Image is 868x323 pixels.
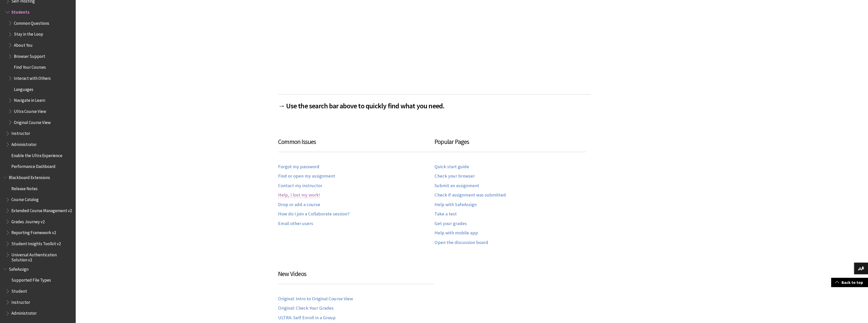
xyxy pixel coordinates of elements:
a: Check your browser [435,173,475,179]
a: Forgot my password [278,164,319,170]
a: Check if assignment was submitted [435,192,506,198]
span: SafeAssign [9,265,29,272]
span: Common Questions [14,19,49,26]
span: Find Your Courses [14,63,46,70]
span: Instructor [11,298,30,305]
span: Universal Authentication Solution v2 [11,251,72,262]
span: About You [14,41,33,48]
a: Get your grades [435,221,467,227]
span: Performance Dashboard [11,162,56,169]
span: Student Insights Toolkit v2 [11,239,61,246]
h2: → Use the search bar above to quickly find what you need. [278,94,591,111]
a: Help with SafeAssign [435,202,477,208]
a: Contact my instructor [278,183,322,189]
a: Quick start guide [435,164,469,170]
a: Take a test [435,211,457,217]
span: Release Notes [11,184,38,191]
a: ULTRA: Self Enroll in a Group [278,315,336,321]
a: Open the discussion board [435,240,488,245]
nav: Book outline for Blackboard Extensions [3,173,73,262]
h3: Common Issues [278,137,435,152]
span: Student [11,287,27,294]
span: Supported File Types [11,276,51,283]
span: Students [11,8,30,15]
span: Browser Support [14,52,45,59]
h3: New Videos [278,269,435,284]
a: Drop or add a course [278,202,320,208]
a: How do I join a Collaborate session? [278,211,349,217]
span: Navigate in Learn [14,96,45,103]
span: Stay in the Loop [14,30,43,37]
span: Grades Journey v2 [11,217,45,224]
span: Administrator [11,309,37,316]
span: Course Catalog [11,195,39,202]
nav: Book outline for Blackboard SafeAssign [3,265,73,317]
span: Extended Course Management v2 [11,206,72,213]
a: Find or open my assignment [278,173,335,179]
span: Interact with Others [14,74,51,81]
span: Administrator [11,140,37,147]
span: Blackboard Extensions [9,173,50,180]
a: Original: Intro to Original Course View [278,296,353,302]
span: Original Course View [14,118,51,125]
a: Email other users [278,221,313,227]
a: Help with mobile app [435,230,478,236]
span: Enable the Ultra Experience [11,151,62,158]
span: Languages [14,85,33,92]
a: Submit an assignment [435,183,479,189]
a: Help, I lost my work! [278,192,320,198]
span: Reporting Framework v2 [11,228,56,235]
h3: Popular Pages [435,137,586,152]
span: Instructor [11,129,30,136]
a: Back to top [831,278,868,287]
a: Original: Check Your Grades [278,305,334,311]
span: Ultra Course View [14,107,46,114]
